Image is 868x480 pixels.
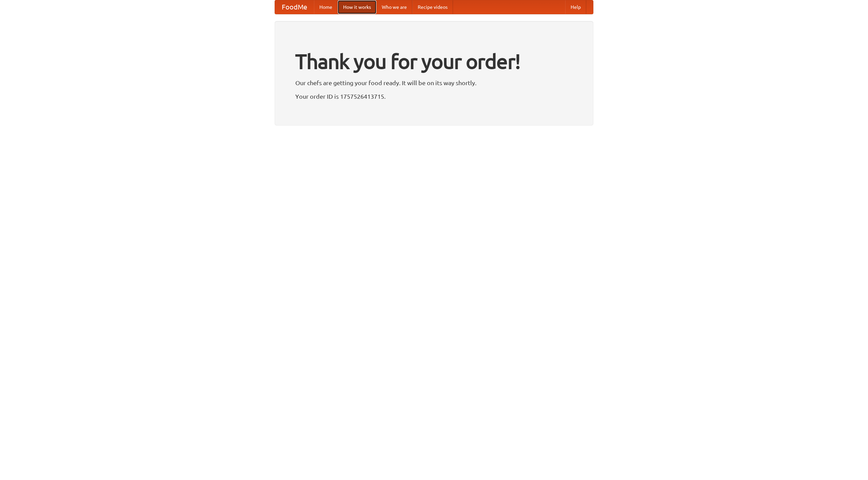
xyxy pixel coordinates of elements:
[295,91,573,101] p: Your order ID is 1757526413715.
[376,0,412,14] a: Who we are
[565,0,586,14] a: Help
[412,0,453,14] a: Recipe videos
[295,45,573,78] h1: Thank you for your order!
[314,0,338,14] a: Home
[275,0,314,14] a: FoodMe
[295,78,573,88] p: Our chefs are getting your food ready. It will be on its way shortly.
[338,0,376,14] a: How it works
